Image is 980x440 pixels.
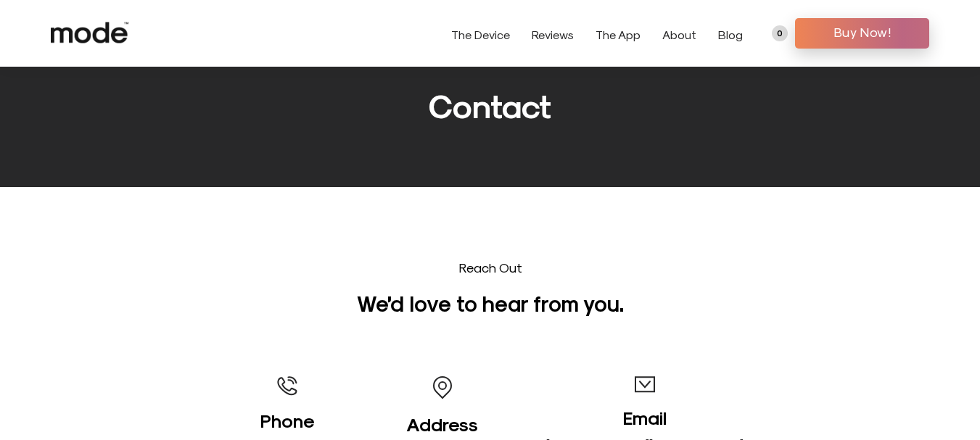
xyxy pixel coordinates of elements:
[62,260,918,275] div: Reach Out
[795,18,929,49] a: Buy Now!
[662,28,696,41] a: About
[596,28,641,41] a: The App
[532,28,574,41] a: Reviews
[772,25,788,41] a: 0
[546,409,744,427] h4: Email
[62,289,918,318] h2: We’d love to hear from you.
[236,412,339,430] h4: Phone
[451,28,510,41] a: The Device
[806,21,918,43] span: Buy Now!
[718,28,743,41] a: Blog
[382,415,503,433] h4: Address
